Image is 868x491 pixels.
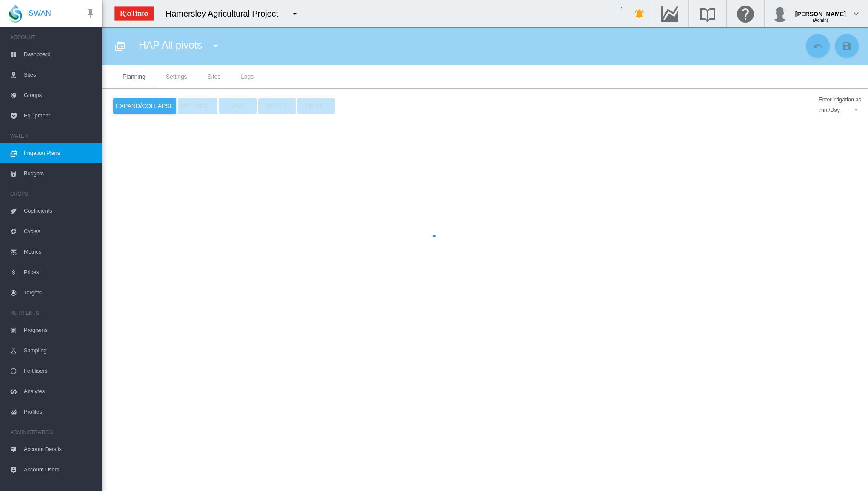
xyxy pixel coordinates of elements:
img: SWAN-Landscape-Logo-Colour-drop.png [9,5,22,23]
span: Metrics [24,242,95,262]
span: WATER [10,129,95,143]
span: Profiles [24,402,95,422]
md-icon: icon-bell-ring [634,9,645,19]
button: icon-menu-down [207,37,224,54]
button: icon-bell-ring [631,5,648,22]
span: Account Users [24,460,95,480]
img: ZPXdBAAAAAElFTkSuQmCC [111,3,157,24]
span: SWAN [29,8,51,19]
button: Cancel Changes [806,34,830,58]
span: Sampling [24,340,95,361]
span: Analytes [24,381,95,402]
div: Hamersley Agricultural Project [166,8,286,20]
span: Targets [24,283,95,303]
div: [PERSON_NAME] [795,6,846,15]
md-icon: icon-undo [813,41,823,51]
span: Equipment [24,106,95,126]
md-icon: icon-calendar-multiple [115,41,125,51]
button: Click to go to full list of plans [111,37,128,54]
button: icon-menu-down [286,5,303,22]
span: ACCOUNT [10,31,95,44]
span: Dashboard [24,44,95,65]
span: Irrigation Plans [24,143,95,163]
span: Account Details [24,439,95,460]
span: Coefficients [24,201,95,221]
span: Budgets [24,163,95,184]
span: CROPS [10,187,95,201]
md-icon: icon-menu-down [211,41,221,51]
span: NUTRIENTS [10,306,95,320]
span: (Admin) [813,18,828,23]
md-icon: icon-chevron-down [851,9,861,19]
div: HAP All pivots [131,34,234,58]
md-icon: icon-pin [85,9,95,19]
md-icon: icon-content-save [842,41,852,51]
md-icon: Click here for help [735,9,756,19]
span: Cycles [24,221,95,242]
md-icon: Search the knowledge base [697,9,718,19]
span: Fertilisers [24,361,95,381]
span: Sites [24,65,95,85]
span: Prices [24,262,95,283]
button: Save Changes [835,34,859,58]
md-icon: icon-menu-down [290,9,300,19]
md-icon: Go to the Data Hub [660,9,680,19]
img: profile.jpg [771,5,788,22]
span: Groups [24,85,95,106]
span: ADMINISTRATION [10,425,95,439]
span: Programs [24,320,95,340]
